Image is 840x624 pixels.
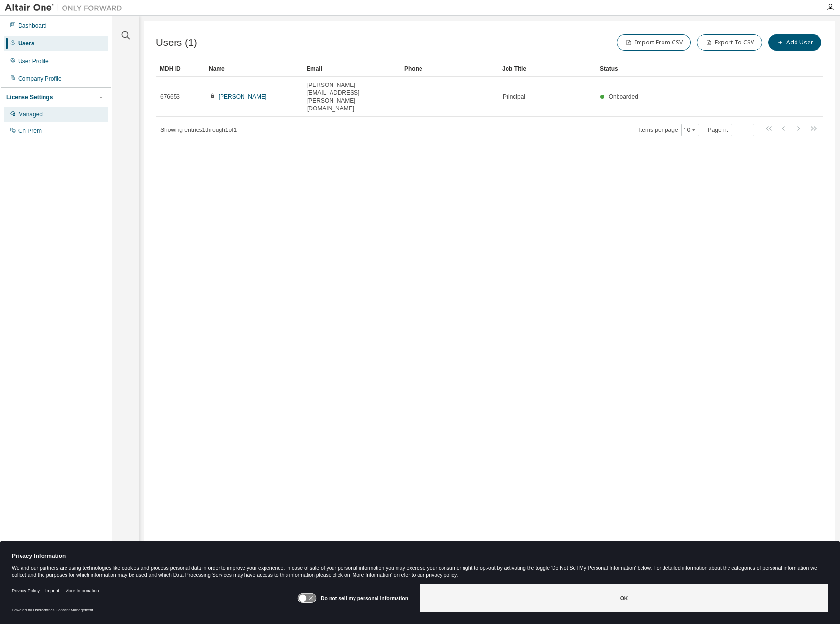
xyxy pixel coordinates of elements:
[503,93,525,101] span: Principal
[708,124,754,136] span: Page n.
[160,127,237,133] span: Showing entries 1 through 1 of 1
[160,93,180,101] span: 676653
[609,93,638,100] span: Onboarded
[18,75,62,83] div: Company Profile
[219,93,267,100] a: [PERSON_NAME]
[18,127,42,135] div: On Prem
[684,126,697,134] button: 10
[18,110,43,118] div: Managed
[156,37,197,48] span: Users (1)
[307,81,396,112] span: [PERSON_NAME][EMAIL_ADDRESS][PERSON_NAME][DOMAIN_NAME]
[18,40,34,47] div: Users
[307,61,397,77] div: Email
[5,3,127,13] img: Altair One
[404,61,494,77] div: Phone
[18,22,47,30] div: Dashboard
[502,61,592,77] div: Job Title
[6,93,53,101] div: License Settings
[768,34,821,51] button: Add User
[617,34,691,51] button: Import From CSV
[160,61,201,77] div: MDH ID
[600,61,773,77] div: Status
[639,124,699,136] span: Items per page
[209,61,299,77] div: Name
[18,57,49,65] div: User Profile
[697,34,762,51] button: Export To CSV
